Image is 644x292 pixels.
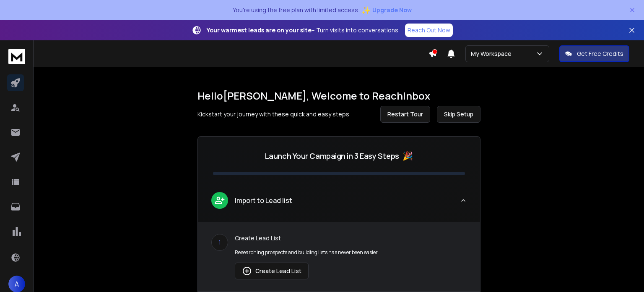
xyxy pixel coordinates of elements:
h1: Hello [PERSON_NAME] , Welcome to ReachInbox [197,89,480,103]
div: leadImport to Lead list [198,222,480,291]
p: Create Lead List [235,234,467,242]
button: ✨Upgrade Now [361,2,412,18]
span: Skip Setup [444,110,473,118]
p: You're using the free plan with limited access [233,6,358,14]
p: Import to Lead list [235,195,292,205]
button: Get Free Credits [559,45,629,62]
p: Launch Your Campaign in 3 Easy Steps [265,150,399,162]
p: Reach Out Now [408,26,450,34]
span: ✨ [361,4,371,16]
p: Get Free Credits [577,50,623,58]
button: Create Lead List [235,263,309,279]
button: leadImport to Lead list [198,185,480,222]
p: Researching prospects and building lists has never been easier. [235,249,467,256]
span: 🎉 [402,150,413,162]
div: 1 [211,234,228,251]
span: Upgrade Now [372,6,412,14]
button: Restart Tour [380,106,430,123]
a: Reach Out Now [405,24,453,37]
p: My Workspace [471,50,515,58]
p: – Turn visits into conversations [207,26,398,34]
img: lead [242,266,252,276]
button: Skip Setup [437,106,480,123]
img: lead [214,195,225,205]
p: Kickstart your journey with these quick and easy steps [197,110,349,118]
strong: Your warmest leads are on your site [207,26,312,34]
img: logo [8,49,25,64]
